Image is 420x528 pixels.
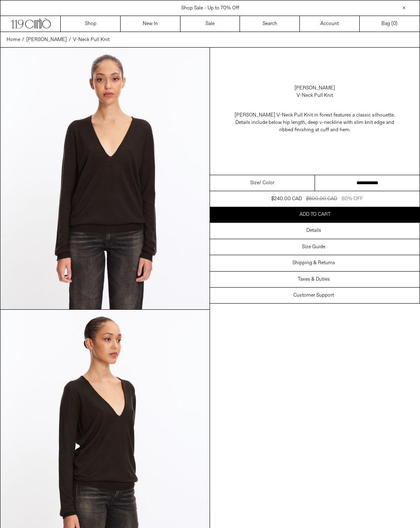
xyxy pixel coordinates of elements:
[360,16,420,32] a: Bag ()
[73,36,110,43] a: V-Neck Pull Knit
[121,16,180,32] a: New In
[233,107,397,138] p: [PERSON_NAME] V-Neck Pull Knit in forest features a classic silhouette. Details include below hip...
[342,195,363,203] div: 60% OFF
[271,195,302,203] div: $240.00 CAD
[181,5,239,11] a: Shop Sale - Up to 70% Off
[26,36,67,43] a: [PERSON_NAME]
[250,179,259,187] span: Size
[294,85,335,92] a: [PERSON_NAME]
[306,195,337,203] div: $600.00 CAD
[298,277,330,282] h3: Taxes & Duties
[61,16,121,32] a: Shop
[393,21,396,27] span: 0
[7,36,20,43] a: Home
[73,37,110,43] span: V-Neck Pull Knit
[0,48,210,309] img: Corbo-2024-07-11-20246116copy_1800x1800.jpg
[240,16,300,32] a: Search
[297,92,333,99] div: V-Neck Pull Knit
[299,211,331,218] span: Add to cart
[259,179,274,187] span: / Color
[7,37,20,43] span: Home
[393,20,397,27] span: )
[300,16,360,32] a: Account
[292,260,335,266] h3: Shipping & Returns
[22,36,24,43] span: /
[210,207,420,222] button: Add to cart
[302,244,325,250] h3: Size Guide
[180,16,240,32] a: Sale
[293,293,334,298] h3: Customer Support
[306,228,321,233] h3: Details
[69,36,71,43] span: /
[26,37,67,43] span: [PERSON_NAME]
